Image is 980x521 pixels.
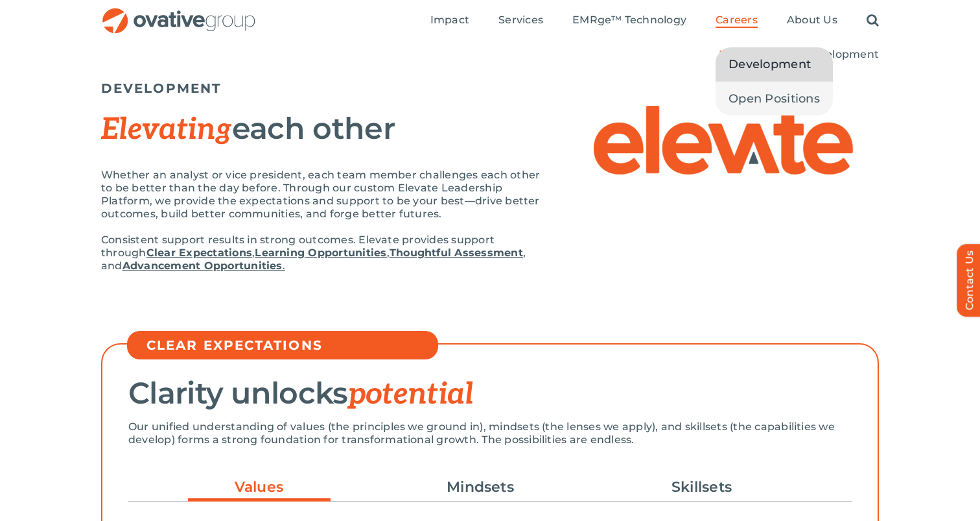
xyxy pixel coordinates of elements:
[716,14,758,28] a: Careers
[572,14,686,27] span: EMRge™ Technology
[122,260,285,272] a: Advancement Opportunities.
[101,6,257,19] a: OG_Full_horizontal_RGB
[101,112,232,148] span: Elevating
[146,247,252,259] a: Clear Expectations
[101,169,542,221] p: Whether an analyst or vice president, each team member challenges each other to be better than th...
[498,14,543,28] a: Services
[572,14,686,28] a: EMRge™ Technology
[716,14,758,27] span: Careers
[348,376,474,413] span: potential
[716,47,833,81] a: Development
[146,337,432,353] h5: CLEAR EXPECTATIONS
[128,377,852,411] h2: Clarity unlocks
[729,90,820,108] span: Open Positions
[252,247,255,259] span: ,
[387,247,390,259] span: ,
[128,420,852,446] p: Our unified understanding of values (the principles we ground in), mindsets (the lenses we apply)...
[122,260,283,272] strong: Advancement Opportunities
[729,55,811,73] span: Development
[101,234,542,273] p: Consistent support results in strong outcomes. Elevate provides support through
[804,48,879,60] span: Development
[128,470,852,505] ul: Post Filters
[409,476,552,498] a: Mindsets
[430,14,469,28] a: Impact
[188,476,331,505] a: Values
[787,14,837,27] span: About Us
[787,14,837,28] a: About Us
[867,14,879,28] a: Search
[716,82,833,115] a: Open Positions
[594,106,853,175] img: Elevate – Elevate Logo
[631,476,773,498] a: Skillsets
[255,247,386,259] a: Learning Opportunities
[101,247,526,272] span: , and
[390,247,523,259] a: Thoughtful Assessment
[498,14,543,27] span: Services
[430,14,469,27] span: Impact
[101,80,879,96] h5: DEVELOPMENT
[101,112,542,146] h2: each other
